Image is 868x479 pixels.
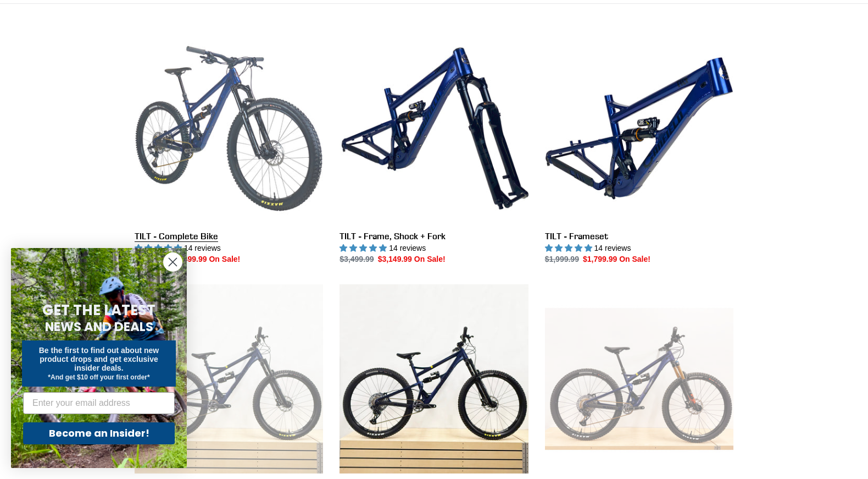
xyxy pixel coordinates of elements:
[23,392,175,414] input: Enter your email address
[163,252,182,272] button: Close dialog
[48,373,149,381] span: *And get $10 off your first order*
[39,346,159,372] span: Be the first to find out about new product drops and get exclusive insider deals.
[23,422,175,444] button: Become an Insider!
[45,318,153,335] span: NEWS AND DEALS
[42,300,155,320] span: GET THE LATEST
